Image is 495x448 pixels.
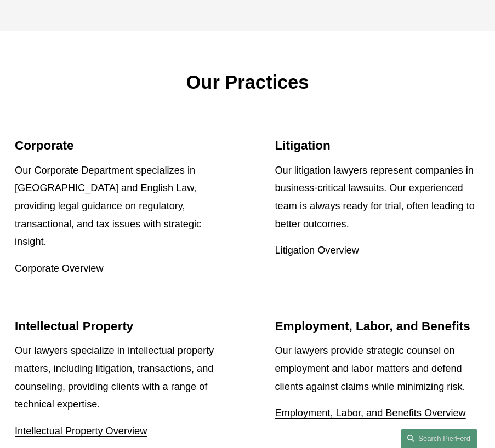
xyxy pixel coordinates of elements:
[15,426,147,436] a: Intellectual Property Overview
[275,342,480,395] p: Our lawyers provide strategic counsel on employment and labor matters and defend clients against ...
[275,319,480,334] h2: Employment, Labor, and Benefits
[15,263,103,274] a: Corporate Overview
[15,138,220,153] h2: Corporate
[275,138,480,153] h2: Litigation
[275,162,480,233] p: Our litigation lawyers represent companies in business-critical lawsuits. Our experienced team is...
[275,407,466,418] a: Employment, Labor, and Benefits Overview
[15,66,480,100] p: Our Practices
[401,429,477,448] a: Search this site
[275,245,359,256] a: Litigation Overview
[15,342,220,413] p: Our lawyers specialize in intellectual property matters, including litigation, transactions, and ...
[15,162,220,251] p: Our Corporate Department specializes in [GEOGRAPHIC_DATA] and English Law, providing legal guidan...
[15,319,220,334] h2: Intellectual Property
